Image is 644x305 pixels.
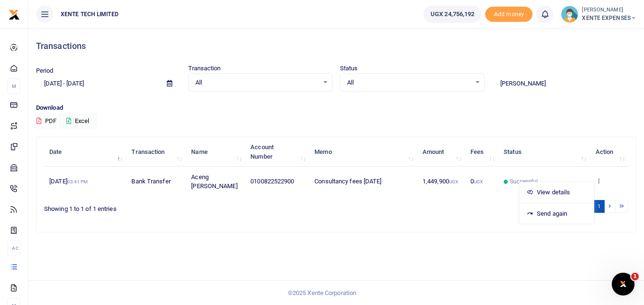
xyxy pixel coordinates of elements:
[498,137,590,167] th: Status: activate to sort column ascending
[470,178,483,185] span: 0
[519,186,594,199] a: View details
[449,179,458,184] small: UGX
[186,137,245,167] th: Name: activate to sort column ascending
[420,6,485,23] li: Wallet ballance
[36,76,159,92] input: select period
[126,137,186,167] th: Transaction: activate to sort column ascending
[485,7,533,22] li: Toup your wallet
[631,273,639,280] span: 1
[485,7,533,22] span: Add money
[485,10,533,17] a: Add money
[593,200,605,213] a: 1
[245,137,309,167] th: Account Number: activate to sort column ascending
[582,6,636,14] small: [PERSON_NAME]
[474,179,483,184] small: UGX
[131,178,170,185] span: Bank Transfer
[36,41,636,51] h4: Transactions
[191,173,237,190] span: Aceng [PERSON_NAME]
[8,240,20,256] li: Ac
[347,78,471,87] span: All
[510,177,538,186] span: Successful
[36,113,57,129] button: PDF
[492,76,637,92] input: Search
[9,10,20,18] a: logo-small logo-large logo-large
[423,6,481,23] a: UGX 24,756,192
[612,273,635,295] iframe: Intercom live chat
[314,178,381,185] span: Consultancy fees [DATE]
[57,10,122,19] span: XENTE TECH LIMITED
[36,103,636,113] p: Download
[195,78,319,87] span: All
[250,178,294,185] span: 0100822522900
[582,14,636,22] span: XENTE EXPENSES
[188,64,221,73] label: Transaction
[49,178,88,185] span: [DATE]
[590,137,628,167] th: Action: activate to sort column ascending
[36,66,54,76] label: Period
[423,178,458,185] span: 1,449,900
[58,113,97,129] button: Excel
[561,6,578,23] img: profile-user
[519,207,594,220] a: Send again
[431,10,474,19] span: UGX 24,756,192
[44,199,284,214] div: Showing 1 to 1 of 1 entries
[44,137,126,167] th: Date: activate to sort column descending
[340,64,358,73] label: Status
[9,9,20,20] img: logo-small
[417,137,465,167] th: Amount: activate to sort column ascending
[561,6,636,23] a: profile-user [PERSON_NAME] XENTE EXPENSES
[8,78,20,94] li: M
[309,137,417,167] th: Memo: activate to sort column ascending
[465,137,498,167] th: Fees: activate to sort column ascending
[67,179,88,184] small: 03:41 PM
